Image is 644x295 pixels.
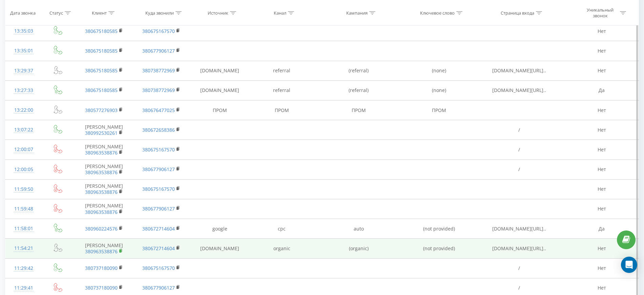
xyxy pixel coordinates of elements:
[12,222,35,235] div: 11:58:01
[274,10,286,16] div: Канал
[565,21,639,41] td: Нет
[85,209,118,215] a: 380963538876
[420,10,455,16] div: Ключевое слово
[85,107,118,113] a: 380577276903
[251,100,313,120] td: ПРОМ
[189,80,251,100] td: [DOMAIN_NAME]
[74,239,134,258] td: [PERSON_NAME]
[404,80,473,100] td: (none)
[142,146,175,153] a: 380675167570
[74,179,134,199] td: [PERSON_NAME]
[473,160,565,179] td: /
[565,199,639,219] td: Нет
[74,120,134,140] td: [PERSON_NAME]
[142,245,175,252] a: 380672714604
[142,48,175,54] a: 380677906127
[12,262,35,275] div: 11:29:42
[404,239,473,258] td: (not provided)
[142,87,175,93] a: 380738772969
[565,179,639,199] td: Нет
[251,80,313,100] td: referral
[85,248,118,255] a: 380963538876
[565,80,639,100] td: Да
[12,123,35,136] div: 13:07:22
[492,225,546,232] span: [DOMAIN_NAME][URL]..
[565,41,639,61] td: Нет
[621,257,637,273] div: Open Intercom Messenger
[85,265,118,271] a: 380737180090
[12,84,35,97] div: 13:27:33
[142,265,175,271] a: 380675167570
[492,245,546,252] span: [DOMAIN_NAME][URL]..
[85,67,118,74] a: 380675180585
[346,10,368,16] div: Кампания
[404,219,473,239] td: (not provided)
[565,140,639,160] td: Нет
[74,140,134,160] td: [PERSON_NAME]
[142,225,175,232] a: 380672714604
[142,28,175,34] a: 380675167570
[582,7,618,19] div: Уникальный звонок
[49,10,63,16] div: Статус
[565,239,639,258] td: Нет
[189,61,251,80] td: [DOMAIN_NAME]
[565,160,639,179] td: Нет
[12,44,35,57] div: 13:35:01
[92,10,107,16] div: Клиент
[74,199,134,219] td: [PERSON_NAME]
[473,258,565,278] td: /
[85,149,118,156] a: 380963538876
[10,10,36,16] div: Дата звонка
[251,239,313,258] td: organic
[565,219,639,239] td: Да
[208,10,228,16] div: Источник
[565,258,639,278] td: Нет
[85,189,118,195] a: 380963538876
[12,163,35,176] div: 12:00:05
[142,166,175,172] a: 380677906127
[142,186,175,192] a: 380675167570
[501,10,534,16] div: Страница входа
[313,100,404,120] td: ПРОМ
[12,183,35,196] div: 11:59:50
[12,64,35,77] div: 13:29:37
[404,100,473,120] td: ПРОМ
[313,80,404,100] td: (referral)
[12,242,35,255] div: 11:54:21
[313,239,404,258] td: (organic)
[74,160,134,179] td: [PERSON_NAME]
[12,104,35,117] div: 13:22:00
[473,140,565,160] td: /
[12,24,35,38] div: 13:35:03
[404,61,473,80] td: (none)
[473,120,565,140] td: /
[142,107,175,113] a: 380676477025
[492,67,546,74] span: [DOMAIN_NAME][URL]..
[142,205,175,212] a: 380677906127
[142,67,175,74] a: 380738772969
[492,87,546,93] span: [DOMAIN_NAME][URL]..
[189,100,251,120] td: ПРОМ
[85,28,118,34] a: 380675180585
[565,120,639,140] td: Нет
[85,225,118,232] a: 380960224576
[251,219,313,239] td: cpc
[189,219,251,239] td: google
[142,284,175,291] a: 380677906127
[313,61,404,80] td: (referral)
[85,284,118,291] a: 380737180090
[12,143,35,156] div: 12:00:07
[565,100,639,120] td: Нет
[85,130,118,136] a: 380992530261
[12,281,35,295] div: 11:29:41
[313,219,404,239] td: auto
[145,10,174,16] div: Куда звонили
[189,239,251,258] td: [DOMAIN_NAME]
[142,127,175,133] a: 380672658386
[85,87,118,93] a: 380675180585
[85,169,118,176] a: 380963538876
[565,61,639,80] td: Нет
[12,202,35,216] div: 11:59:48
[251,61,313,80] td: referral
[85,48,118,54] a: 380675180585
